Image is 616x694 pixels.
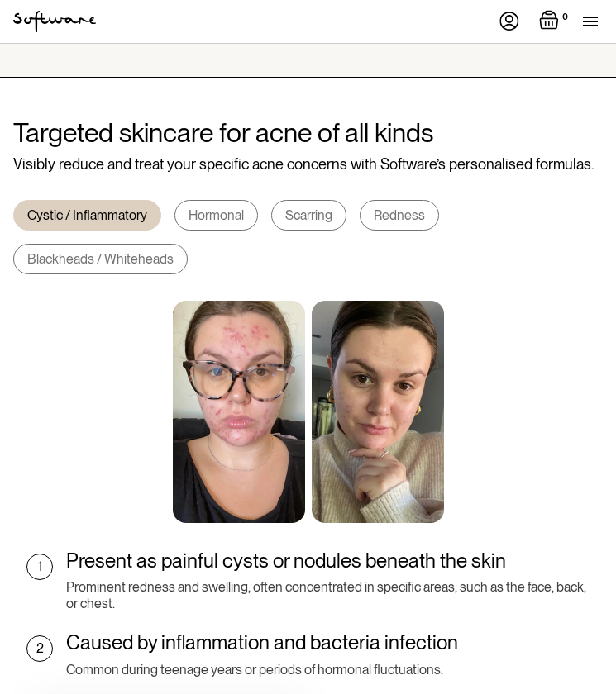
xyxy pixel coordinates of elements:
div: Visibly reduce and treat your specific acne concerns with Software’s personalised formulas. [13,155,603,173]
h2: Targeted skincare for acne of all kinds [13,117,603,149]
div: 2 [36,640,44,656]
img: Software Logo [13,11,96,32]
div: Caused by inflammation and bacteria infection [66,631,458,655]
div: Cystic / Inflammatory [27,207,147,223]
img: Visibly reduce and treat your specific acne concerns with Software’s personalised formulas. [312,301,444,523]
div: Present as painful cysts or nodules beneath the skin [66,549,506,573]
div: Blackheads / Whiteheads [27,251,174,267]
div: 1 [38,559,42,574]
div: Redness [374,207,425,223]
div: 0 [559,10,571,25]
div: Scarring [285,207,332,223]
a: home [13,11,96,32]
a: Open empty cart [539,10,571,33]
div: Hormonal [189,207,244,223]
div: Prominent redness and swelling, often concentrated in specific areas, such as the face, back, or ... [66,579,590,611]
div: Common during teenage years or periods of hormonal fluctuations. [66,662,443,677]
img: Visibly reduce and treat your specific acne concerns with Software’s personalised formulas. [173,301,305,523]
